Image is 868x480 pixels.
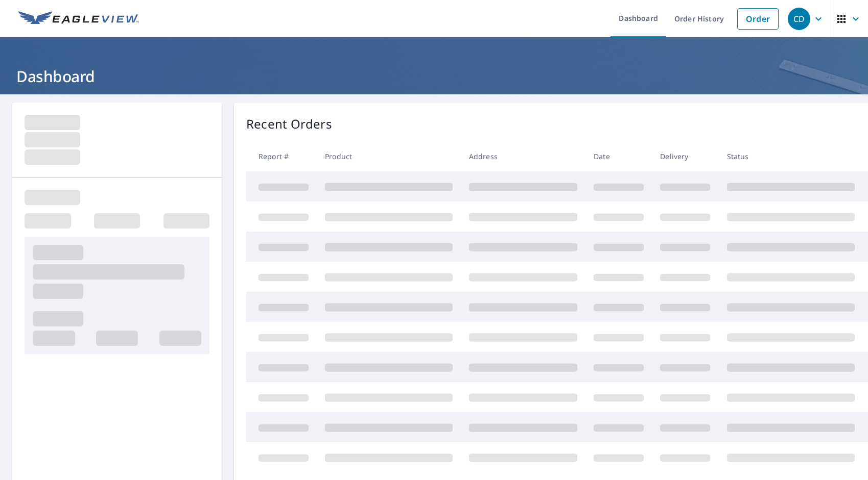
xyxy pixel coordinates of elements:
[737,8,779,30] a: Order
[12,66,856,87] h1: Dashboard
[585,141,652,171] th: Date
[18,11,139,27] img: EV Logo
[246,141,317,171] th: Report #
[788,8,810,30] div: CD
[246,115,332,133] p: Recent Orders
[652,141,718,171] th: Delivery
[719,141,863,171] th: Status
[461,141,585,171] th: Address
[317,141,461,171] th: Product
